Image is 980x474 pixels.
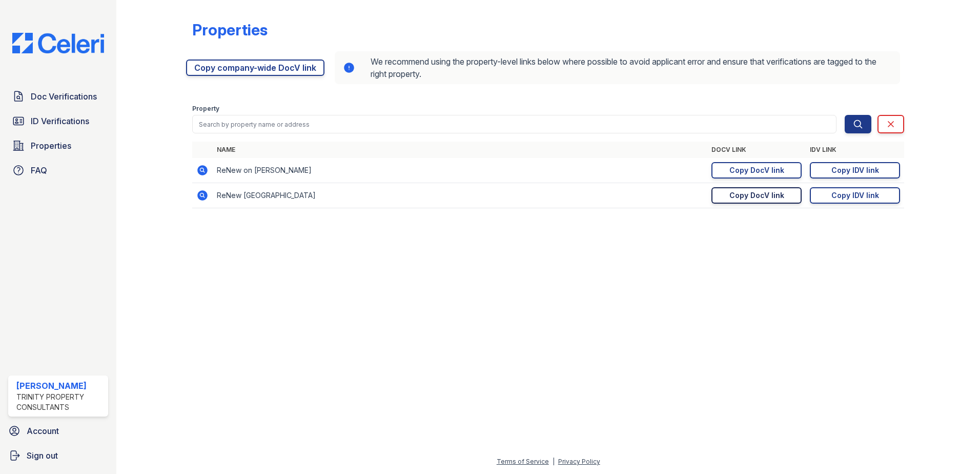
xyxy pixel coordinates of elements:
th: IDV Link [806,142,904,158]
span: Sign out [27,449,58,462]
a: Privacy Policy [558,458,600,465]
div: | [553,458,555,465]
span: Doc Verifications [31,90,97,103]
a: Doc Verifications [8,86,108,107]
div: Copy DocV link [729,190,784,201]
a: Properties [8,135,108,156]
img: CE_Logo_Blue-a8612792a0a2168367f1c8372b55b34899dd931a85d93a1a3d3e32e68fde9ad4.png [4,33,112,53]
a: Copy DocV link [711,162,802,179]
span: ID Verifications [31,115,89,127]
a: Copy DocV link [711,187,802,204]
input: Search by property name or address [192,115,836,133]
td: ReNew [GEOGRAPHIC_DATA] [213,183,707,208]
th: Name [213,142,707,158]
div: Copy IDV link [831,165,879,175]
div: Copy IDV link [831,190,879,201]
a: Sign out [4,445,112,466]
td: ReNew on [PERSON_NAME] [213,158,707,183]
a: Copy IDV link [810,162,900,179]
div: [PERSON_NAME] [16,380,104,392]
a: ID Verifications [8,111,108,131]
a: FAQ [8,160,108,181]
a: Copy company-wide DocV link [186,60,324,76]
a: Copy IDV link [810,187,900,204]
div: Properties [192,21,268,39]
label: Property [192,105,219,113]
div: Copy DocV link [729,165,784,175]
a: Terms of Service [497,458,549,465]
span: FAQ [31,164,47,176]
span: Properties [31,140,71,152]
div: Trinity Property Consultants [16,392,104,412]
span: Account [27,425,59,437]
th: DocV Link [707,142,806,158]
a: Account [4,421,112,441]
div: We recommend using the property-level links below where possible to avoid applicant error and ens... [335,51,900,84]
